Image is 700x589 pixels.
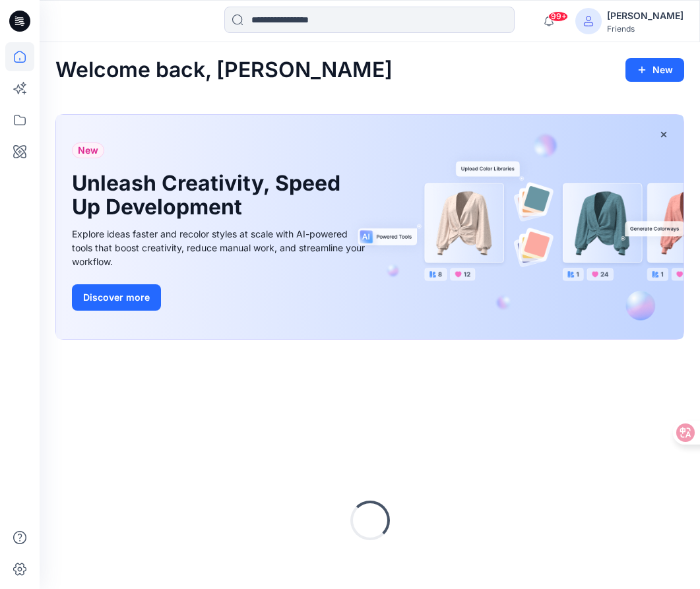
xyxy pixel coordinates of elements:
[72,227,369,268] div: Explore ideas faster and recolor styles at scale with AI-powered tools that boost creativity, red...
[625,58,684,82] button: New
[607,24,684,34] div: Friends
[78,142,98,158] span: New
[72,284,161,311] button: Discover more
[72,284,369,311] a: Discover more
[583,16,594,26] svg: avatar
[548,11,568,22] span: 99+
[607,8,684,24] div: [PERSON_NAME]
[72,171,349,219] h1: Unleash Creativity, Speed Up Development
[55,58,393,82] h2: Welcome back, [PERSON_NAME]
